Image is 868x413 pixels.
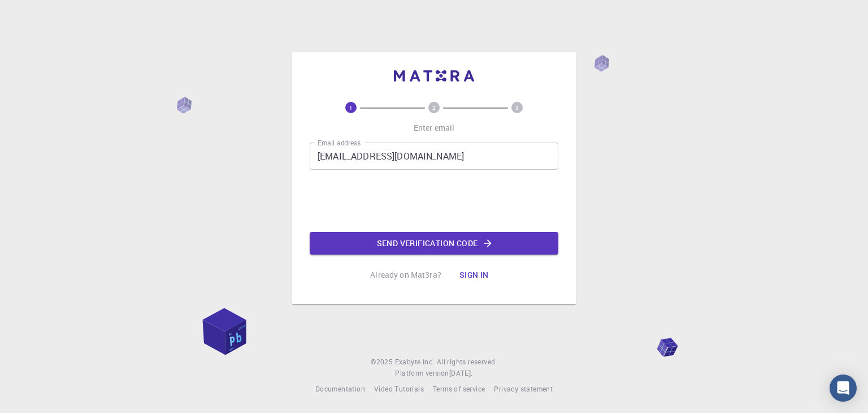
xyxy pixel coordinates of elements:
text: 3 [515,104,519,111]
span: Video Tutorials [374,384,424,393]
a: Exabyte Inc. [395,356,435,368]
label: Email address [318,138,361,148]
a: Documentation [315,384,365,395]
a: Privacy statement [494,384,553,395]
span: Privacy statement [494,384,553,393]
a: [DATE]. [449,368,473,379]
span: Documentation [315,384,365,393]
span: © 2025 [371,356,394,368]
a: Video Tutorials [374,384,424,395]
span: [DATE] . [449,368,473,377]
text: 2 [432,104,436,111]
iframe: reCAPTCHA [348,179,520,223]
button: Sign in [450,264,498,286]
button: Send verification code [310,232,558,255]
span: All rights reserved. [437,356,497,368]
div: Open Intercom Messenger [830,375,857,402]
span: Exabyte Inc. [395,357,435,366]
span: Platform version [395,368,449,379]
text: 1 [349,104,353,111]
span: Terms of service [433,384,485,393]
p: Enter email [414,122,455,134]
a: Terms of service [433,384,485,395]
p: Already on Mat3ra? [370,269,441,281]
